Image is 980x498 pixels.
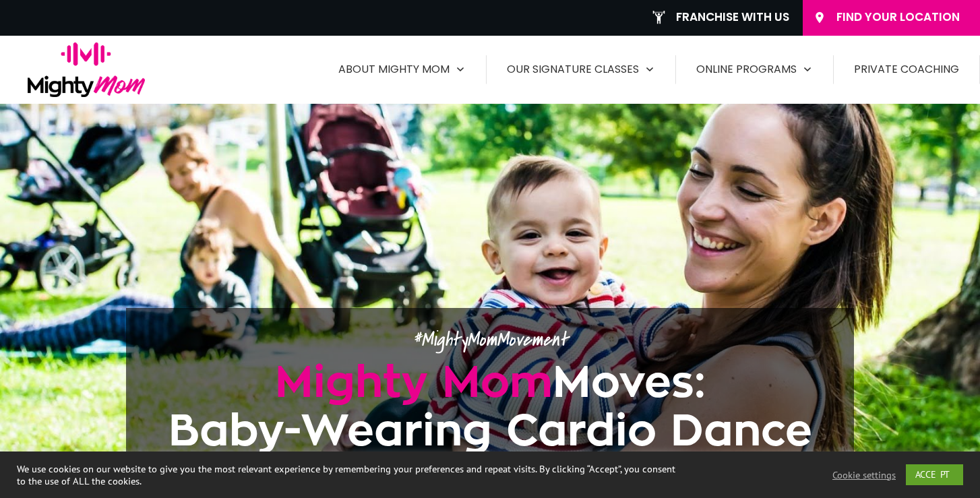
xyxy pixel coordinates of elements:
[17,463,679,487] div: We use cookies on our website to give you the most relevant experience by remembering your prefer...
[854,59,959,80] a: Private Coaching
[275,361,553,404] span: Mighty Mom
[28,42,145,97] img: logo-mighty-mom-full
[140,322,840,358] p: #MightyMomMovement
[169,409,812,453] span: Baby-Wearing Cardio Dance
[507,59,655,80] a: Our Signature Classes
[676,10,789,25] span: Franchise With Us
[696,59,797,80] span: Online Programs
[553,361,706,404] span: Moves:
[836,10,970,25] span: Find Your Location
[832,469,896,481] a: Cookie settings
[338,59,450,80] span: About Mighty Mom
[507,59,639,80] span: Our Signature Classes
[338,59,466,80] a: About Mighty Mom
[906,464,963,485] a: ACCEPT
[696,59,813,80] a: Online Programs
